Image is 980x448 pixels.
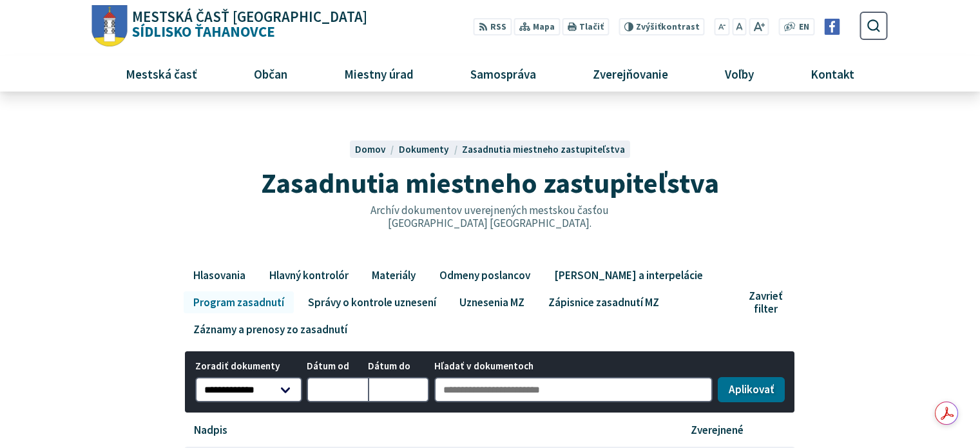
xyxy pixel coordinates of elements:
[533,21,555,34] span: Mapa
[298,291,445,313] a: Správy o kontrole uznesení
[715,18,730,35] button: Zmenšiť veľkosť písma
[307,361,368,372] span: Dátum od
[120,56,202,91] span: Mestská časť
[339,56,418,91] span: Miestny úrad
[368,377,429,403] input: Dátum do
[102,56,220,91] a: Mestská časť
[465,56,541,91] span: Samospráva
[195,361,302,372] span: Zoradiť dokumenty
[320,56,437,91] a: Miestny úrad
[720,56,759,91] span: Voľby
[450,291,534,313] a: Uznesenia MZ
[184,291,293,313] a: Program zasadnutí
[636,21,661,32] span: Zvýšiť
[368,361,429,372] span: Dátum do
[194,424,227,437] p: Nadpis
[184,264,255,286] a: Hlasovania
[363,264,425,286] a: Materiály
[799,21,809,34] span: EN
[787,56,878,91] a: Kontakt
[260,264,358,286] a: Hlavný kontrolór
[740,289,796,316] button: Zavrieť filter
[249,56,292,91] span: Občan
[343,204,637,230] p: Archív dokumentov uverejnených mestskou časťou [GEOGRAPHIC_DATA] [GEOGRAPHIC_DATA].
[718,377,785,403] button: Aplikovať
[579,22,604,32] span: Tlačiť
[230,56,311,91] a: Občan
[562,18,609,35] button: Tlačiť
[691,424,744,437] p: Zverejnené
[490,21,506,34] span: RSS
[732,18,746,35] button: Nastaviť pôvodnú veľkosť písma
[806,56,860,91] span: Kontakt
[195,377,302,403] select: Zoradiť dokumenty
[619,18,704,35] button: Zvýšiťkontrast
[749,18,769,35] button: Zväčšiť veľkosť písma
[824,19,840,35] img: Prejsť na Facebook stránku
[132,10,367,24] span: Mestská časť [GEOGRAPHIC_DATA]
[447,56,560,91] a: Samospráva
[544,264,712,286] a: [PERSON_NAME] a interpelácie
[702,56,778,91] a: Voľby
[399,143,462,155] a: Dokumenty
[796,21,813,34] a: EN
[474,18,512,35] a: RSS
[430,264,539,286] a: Odmeny poslancov
[128,10,368,39] span: Sídlisko Ťahanovce
[749,289,782,316] span: Zavrieť filter
[434,361,713,372] span: Hľadať v dokumentoch
[570,56,692,91] a: Zverejňovanie
[307,377,368,403] input: Dátum od
[399,143,449,155] span: Dokumenty
[636,22,700,32] span: kontrast
[184,318,356,340] a: Záznamy a prenosy zo zasadnutí
[514,18,560,35] a: Mapa
[355,143,386,155] span: Domov
[92,5,128,47] img: Prejsť na domovskú stránku
[539,291,668,313] a: Zápisnice zasadnutí MZ
[588,56,673,91] span: Zverejňovanie
[462,143,625,155] a: Zasadnutia miestneho zastupiteľstva
[355,143,399,155] a: Domov
[434,377,713,403] input: Hľadať v dokumentoch
[92,5,367,47] a: Logo Sídlisko Ťahanovce, prejsť na domovskú stránku.
[261,165,719,200] span: Zasadnutia miestneho zastupiteľstva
